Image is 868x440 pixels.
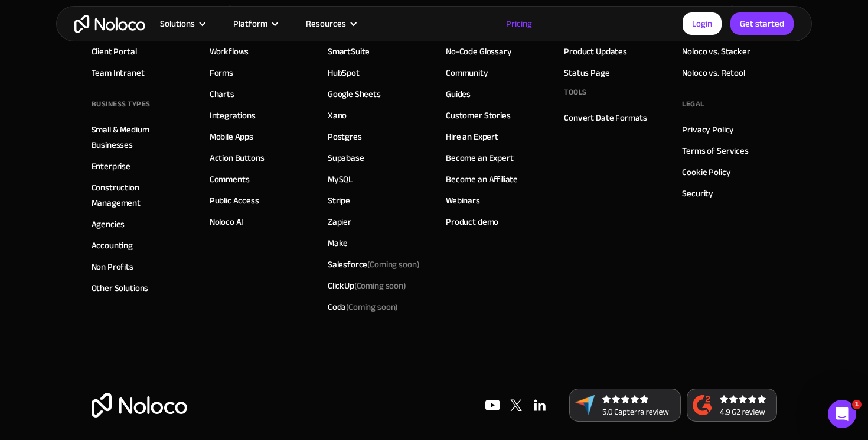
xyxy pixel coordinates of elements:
[210,108,256,123] a: Integrations
[446,193,480,208] a: Webinars
[210,214,244,229] a: Noloco AI
[160,16,195,31] div: Solutions
[210,150,265,166] a: Action Buttons
[346,299,398,315] span: (Coming soon)
[491,16,547,31] a: Pricing
[92,95,151,113] div: BUSINESS TYPES
[306,16,346,31] div: Resources
[367,256,419,273] span: (Coming soon)
[92,238,133,253] a: Accounting
[446,172,518,187] a: Become an Affiliate
[92,122,186,153] a: Small & Medium Businesses
[92,44,137,59] a: Client Portal
[210,86,234,102] a: Charts
[828,400,856,428] iframe: Intercom live chat
[564,44,627,59] a: Product Updates
[328,44,370,59] a: SmartSuite
[328,193,350,208] a: Stripe
[328,65,360,80] a: HubSpot
[218,16,291,31] div: Platform
[446,214,498,229] a: Product demo
[564,65,609,80] a: Status Page
[92,158,131,174] a: Enterprise
[564,110,647,125] a: Convert Date Formats
[328,108,347,123] a: Xano
[210,44,249,59] a: Workflows
[446,65,488,80] a: Community
[446,108,511,123] a: Customer Stories
[92,65,145,80] a: Team Intranet
[328,150,364,166] a: Supabase
[682,186,713,201] a: Security
[683,12,722,35] a: Login
[291,16,370,31] div: Resources
[145,16,218,31] div: Solutions
[446,129,498,144] a: Hire an Expert
[92,259,133,274] a: Non Profits
[328,129,362,144] a: Postgres
[328,214,351,229] a: Zapier
[92,280,149,296] a: Other Solutions
[328,278,406,293] div: ClickUp
[328,299,398,315] div: Coda
[233,16,267,31] div: Platform
[328,86,381,102] a: Google Sheets
[446,150,514,166] a: Become an Expert
[328,235,348,251] a: Make
[210,172,250,187] a: Comments
[682,122,734,137] a: Privacy Policy
[730,12,794,35] a: Get started
[210,193,259,208] a: Public Access
[446,44,512,59] a: No-Code Glossary
[682,143,748,158] a: Terms of Services
[354,277,406,294] span: (Coming soon)
[328,172,353,187] a: MySQL
[682,44,750,59] a: Noloco vs. Stacker
[92,180,186,211] a: Construction Management
[682,65,745,80] a: Noloco vs. Retool
[92,216,125,232] a: Agencies
[210,129,253,144] a: Mobile Apps
[74,15,145,33] a: home
[446,86,471,102] a: Guides
[328,257,420,272] div: Salesforce
[564,83,587,101] div: Tools
[210,65,233,80] a: Forms
[682,164,730,180] a: Cookie Policy
[682,95,704,113] div: Legal
[852,400,862,409] span: 1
